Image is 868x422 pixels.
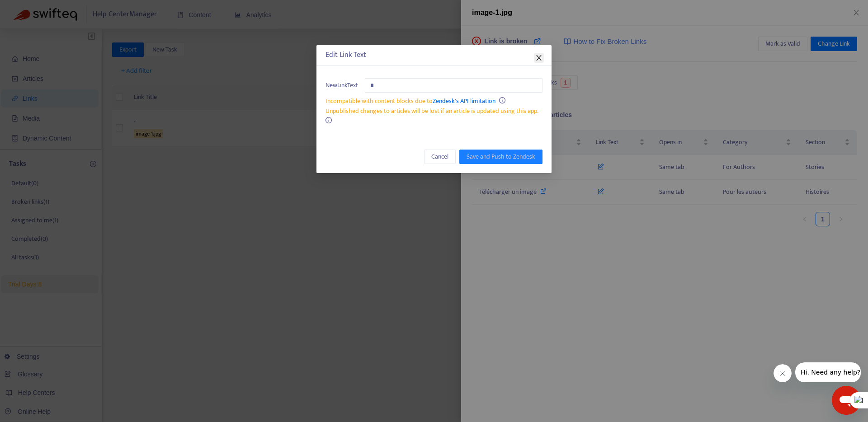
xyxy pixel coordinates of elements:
iframe: Message from company [795,362,861,382]
span: Incompatible with content blocks due to [325,96,495,106]
span: Unpublished changes to articles will be lost if an article is updated using this app. [325,106,538,116]
iframe: Close message [774,364,792,382]
a: Zendesk's API limitation [433,96,495,106]
span: close [535,54,542,61]
span: info-circle [499,97,505,103]
div: Edit Link Text [325,50,542,61]
button: Save and Push to Zendesk [459,150,542,164]
iframe: Button to launch messaging window [832,386,861,415]
button: Close [534,53,544,63]
span: Cancel [431,152,448,162]
span: New Link Text [325,80,358,90]
button: Cancel [424,150,456,164]
span: info-circle [325,117,332,123]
